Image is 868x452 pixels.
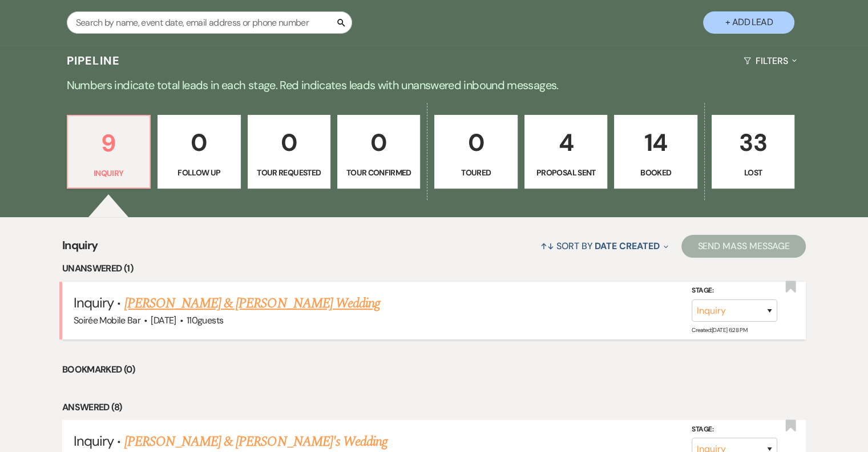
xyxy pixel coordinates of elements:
span: Date Created [595,240,659,252]
label: Stage: [692,423,777,436]
a: 0Follow Up [158,115,240,189]
li: Unanswered (1) [62,261,806,276]
a: 14Booked [614,115,697,189]
p: Booked [621,166,689,179]
a: [PERSON_NAME] & [PERSON_NAME] Wedding [124,293,380,314]
p: 0 [442,123,510,162]
button: + Add Lead [703,11,794,34]
p: 14 [621,123,689,162]
button: Send Mass Message [681,235,806,258]
a: 0Tour Confirmed [337,115,420,189]
span: Inquiry [74,432,114,450]
p: 9 [75,124,143,162]
label: Stage: [692,285,777,297]
li: Bookmarked (0) [62,362,806,377]
span: Created: [DATE] 6:28 PM [692,326,747,334]
a: 33Lost [712,115,794,189]
p: Tour Requested [255,166,323,179]
span: [DATE] [151,314,176,326]
p: 4 [532,123,600,162]
p: Proposal Sent [532,166,600,179]
p: 0 [255,123,323,162]
a: 9Inquiry [67,115,151,189]
input: Search by name, event date, email address or phone number [67,11,352,34]
p: 0 [345,123,413,162]
span: Inquiry [74,294,114,311]
a: 0Toured [434,115,517,189]
button: Filters [739,46,801,76]
span: ↑↓ [540,240,554,252]
a: 0Tour Requested [248,115,330,189]
p: Lost [719,166,787,179]
p: Inquiry [75,167,143,179]
a: 4Proposal Sent [524,115,607,189]
span: 110 guests [187,314,223,326]
li: Answered (8) [62,400,806,415]
h3: Pipeline [67,53,120,69]
p: 0 [165,123,233,162]
p: Numbers indicate total leads in each stage. Red indicates leads with unanswered inbound messages. [23,76,845,94]
p: Toured [442,166,510,179]
span: Inquiry [62,237,98,261]
p: Follow Up [165,166,233,179]
a: [PERSON_NAME] & [PERSON_NAME]'s Wedding [124,431,388,452]
p: Tour Confirmed [345,166,413,179]
p: 33 [719,123,787,162]
button: Sort By Date Created [536,231,673,261]
span: Soirée Mobile Bar [74,314,140,326]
